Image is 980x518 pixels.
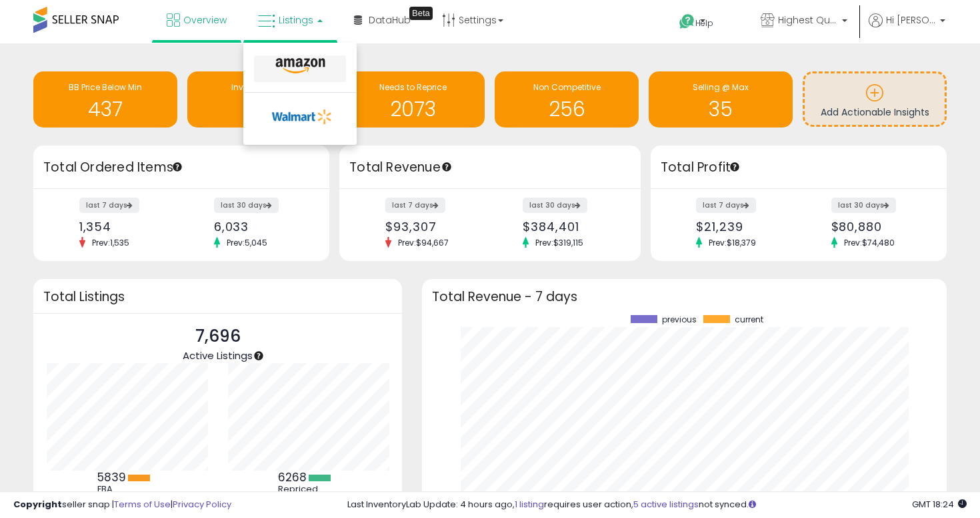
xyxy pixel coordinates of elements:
span: Active Listings [183,348,253,362]
label: last 30 days [523,198,587,213]
h1: 35 [655,98,786,120]
label: last 7 days [385,198,445,213]
span: BB Price Below Min [69,81,142,93]
span: Prev: $94,667 [391,237,455,248]
h1: 2073 [348,98,479,120]
b: 5839 [97,469,126,485]
h3: Total Listings [43,292,392,302]
b: 6268 [278,469,307,485]
span: Prev: $18,379 [702,237,763,248]
i: Get Help [679,13,695,30]
div: 6,033 [214,220,306,234]
div: Repriced [278,484,338,495]
div: FBA [97,484,157,495]
span: Prev: $319,115 [529,237,590,248]
span: Selling @ Max [693,81,749,93]
a: Inventory Age 128 [187,71,331,127]
div: Tooltip anchor [171,161,183,173]
a: Add Actionable Insights [805,73,945,125]
a: Selling @ Max 35 [649,71,793,127]
span: current [735,315,763,324]
span: Listings [279,13,313,27]
strong: Copyright [13,498,62,511]
label: last 30 days [214,198,279,213]
h1: 128 [194,98,325,120]
h1: 437 [40,98,171,120]
h3: Total Revenue [349,158,631,177]
span: 2025-09-14 18:24 GMT [912,498,967,511]
span: DataHub [369,13,411,27]
span: Help [695,17,713,29]
div: $384,401 [523,220,617,234]
span: Non Competitive [533,81,601,93]
label: last 30 days [831,198,896,213]
a: 1 listing [515,498,544,511]
span: Overview [183,13,227,27]
div: Tooltip anchor [729,161,741,173]
div: seller snap | | [13,499,231,511]
span: Prev: 5,045 [220,237,274,248]
span: Add Actionable Insights [821,105,929,119]
span: Inventory Age [231,81,287,93]
a: 5 active listings [633,498,699,511]
label: last 7 days [79,198,139,213]
div: $80,880 [831,220,923,234]
span: Prev: 1,535 [85,237,136,248]
a: Non Competitive 256 [495,71,639,127]
h3: Total Ordered Items [43,158,319,177]
a: Needs to Reprice 2073 [341,71,485,127]
i: Click here to read more about un-synced listings. [749,500,756,509]
div: Tooltip anchor [441,161,453,173]
h3: Total Profit [661,158,937,177]
a: BB Price Below Min 437 [33,71,177,127]
a: Terms of Use [114,498,171,511]
span: Prev: $74,480 [837,237,901,248]
a: Help [669,3,739,43]
span: previous [662,315,697,324]
div: Last InventoryLab Update: 4 hours ago, requires user action, not synced. [347,499,967,511]
div: 1,354 [79,220,171,234]
a: Privacy Policy [173,498,231,511]
p: 7,696 [183,324,253,349]
a: Hi [PERSON_NAME] [869,13,945,43]
div: $93,307 [385,220,480,234]
span: Hi [PERSON_NAME] [886,13,936,27]
div: Tooltip anchor [409,7,433,20]
div: $21,239 [696,220,788,234]
h3: Total Revenue - 7 days [432,292,937,302]
label: last 7 days [696,198,756,213]
span: Needs to Reprice [379,81,447,93]
h1: 256 [501,98,632,120]
div: Tooltip anchor [253,350,265,362]
span: Highest Quality Products [778,13,838,27]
